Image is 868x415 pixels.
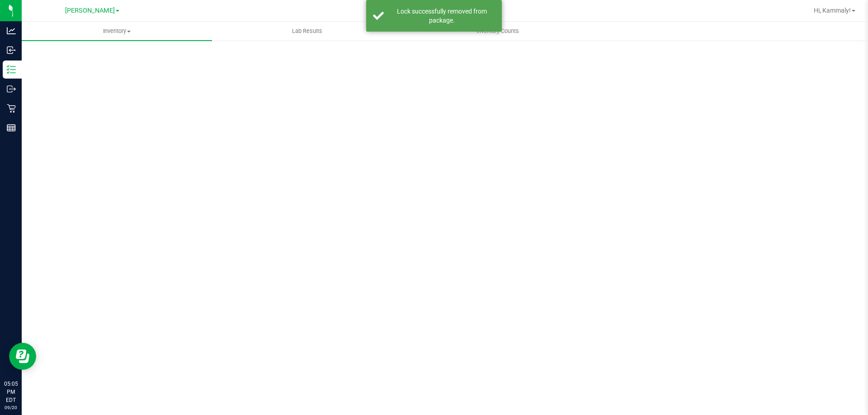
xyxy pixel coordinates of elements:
iframe: Resource center [9,343,36,370]
span: Inventory [22,27,212,35]
inline-svg: Retail [7,104,16,113]
inline-svg: Inventory [7,65,16,74]
inline-svg: Reports [7,123,16,132]
p: 09/20 [4,404,18,411]
span: [PERSON_NAME] [65,7,115,14]
inline-svg: Outbound [7,84,16,93]
p: 05:05 PM EDT [4,380,18,404]
span: Hi, Kammaly! [814,7,851,14]
a: Lab Results [212,22,402,41]
inline-svg: Inbound [7,46,16,55]
inline-svg: Analytics [7,26,16,35]
a: Inventory [22,22,212,41]
span: Lab Results [280,27,335,35]
div: Lock successfully removed from package. [389,7,495,25]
